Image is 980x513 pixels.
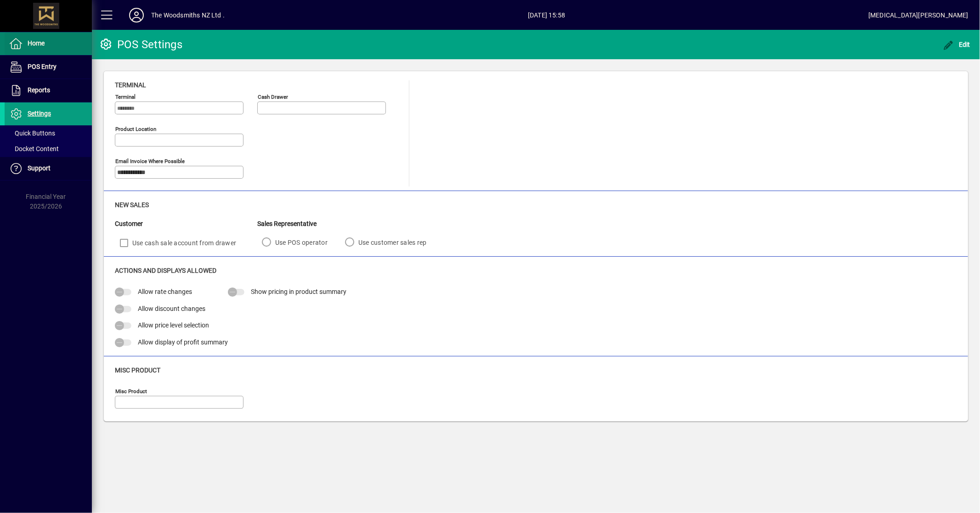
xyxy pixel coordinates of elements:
span: New Sales [115,201,149,209]
span: Allow rate changes [138,288,192,295]
span: Settings [28,110,51,117]
span: [DATE] 15:58 [225,8,868,23]
span: Allow price level selection [138,321,209,329]
span: Terminal [115,81,146,89]
span: Home [28,39,45,47]
a: POS Entry [5,56,92,79]
span: Edit [943,41,971,48]
div: [MEDICAL_DATA][PERSON_NAME] [868,8,969,23]
div: The Woodsmiths NZ Ltd . [151,8,225,23]
a: Support [5,157,92,180]
span: Allow display of profit summary [138,338,228,346]
span: Actions and Displays Allowed [115,267,216,274]
span: POS Entry [28,63,57,70]
mat-label: Terminal [115,94,136,100]
mat-label: Cash Drawer [258,94,288,100]
span: Quick Buttons [9,130,55,137]
div: Customer [115,219,257,229]
span: Docket Content [9,145,59,152]
button: Edit [941,36,973,53]
a: Quick Buttons [5,125,92,141]
a: Reports [5,79,92,102]
mat-label: Product location [115,126,156,132]
div: Sales Representative [257,219,440,229]
a: Docket Content [5,141,92,157]
span: Misc Product [115,366,160,374]
button: Profile [122,7,151,23]
a: Home [5,32,92,55]
mat-label: Email Invoice where possible [115,158,185,164]
span: Show pricing in product summary [251,288,346,295]
span: Support [28,164,51,172]
mat-label: Misc Product [115,388,147,395]
div: POS Settings [99,37,182,52]
span: Allow discount changes [138,305,205,312]
span: Reports [28,86,50,94]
